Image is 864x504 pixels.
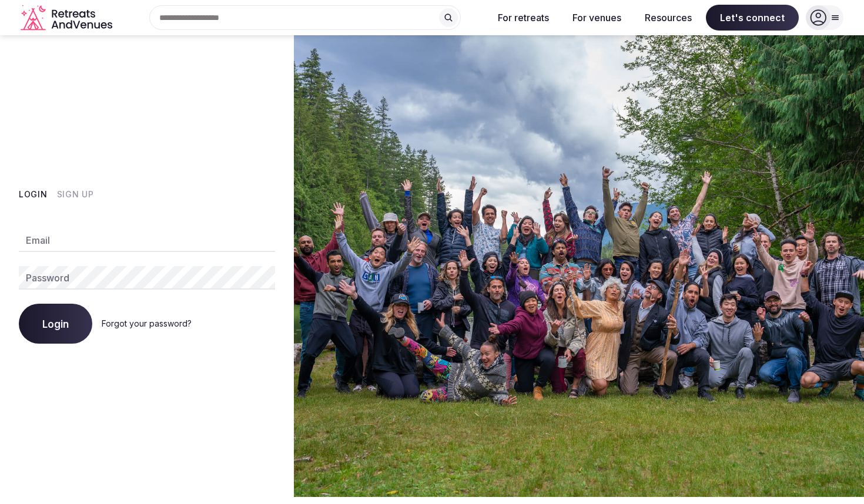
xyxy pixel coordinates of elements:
button: For retreats [488,5,558,31]
button: For venues [563,5,631,31]
button: Sign Up [57,189,94,200]
span: Login [42,318,69,330]
button: Login [19,304,92,344]
button: Resources [635,5,701,31]
a: Visit the homepage [21,5,115,31]
img: My Account Background [294,35,864,497]
svg: Retreats and Venues company logo [21,5,115,31]
button: Login [19,189,48,200]
span: Let's connect [706,5,799,31]
a: Forgot your password? [102,318,192,328]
